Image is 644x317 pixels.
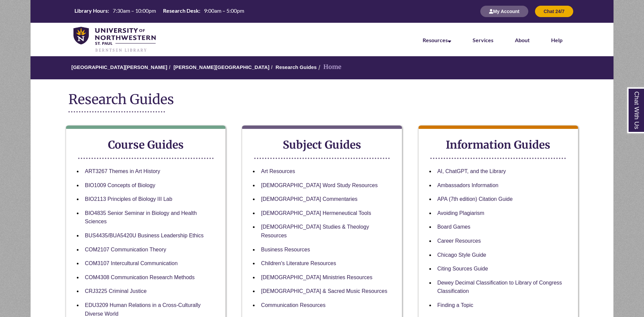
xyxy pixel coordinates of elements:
[261,260,336,266] a: Children's Literature Resources
[261,288,387,294] a: [DEMOGRAPHIC_DATA] & Sacred Music Resources
[261,210,371,216] a: [DEMOGRAPHIC_DATA] Hermeneutical Tools
[261,302,325,308] a: Communication Resources
[108,138,184,152] strong: Course Guides
[85,288,147,294] a: CRJ3225 Criminal Justice
[437,302,473,308] a: Finding a Topic
[423,37,451,43] a: Resources
[173,64,269,70] a: [PERSON_NAME][GEOGRAPHIC_DATA]
[72,7,110,14] th: Library Hours:
[71,64,167,70] a: [GEOGRAPHIC_DATA][PERSON_NAME]
[437,252,486,258] a: Chicago Style Guide
[204,7,244,14] span: 9:00am – 5:00pm
[535,8,573,14] a: Chat 24/7
[515,37,530,43] a: About
[85,196,172,202] a: BIO2113 Principles of Biology III Lab
[261,182,378,188] a: [DEMOGRAPHIC_DATA] Word Study Resources
[85,302,201,317] a: EDU3209 Human Relations in a Cross-Culturally Diverse World
[261,274,372,280] a: [DEMOGRAPHIC_DATA] Ministries Resources
[160,7,201,14] th: Research Desk:
[535,6,573,17] button: Chat 24/7
[276,64,317,70] a: Research Guides
[68,91,174,108] span: Research Guides
[437,224,471,230] a: Board Games
[85,247,166,252] a: COM2107 Communication Theory
[261,247,310,252] a: Business Resources
[261,168,295,174] a: Art Resources
[85,233,204,238] a: BUS4435/BUA5420U Business Leadership Ethics
[85,260,178,266] a: COM3107 Intercultural Communication
[261,224,369,238] a: [DEMOGRAPHIC_DATA] Studies & Theology Resources
[437,168,506,174] a: AI, ChatGPT, and the Library
[72,7,247,15] table: Hours Today
[72,7,247,16] a: Hours Today
[437,182,498,188] a: Ambassadors Information
[551,37,562,43] a: Help
[261,196,357,202] a: [DEMOGRAPHIC_DATA] Commentaries
[437,280,562,294] a: Dewey Decimal Classification to Library of Congress Classification
[437,266,488,271] a: Citing Sources Guide
[317,62,341,72] li: Home
[85,168,160,174] a: ART3267 Themes in Art History
[85,182,155,188] a: BIO1009 Concepts of Biology
[283,138,361,152] strong: Subject Guides
[85,274,195,280] a: COM4308 Communication Research Methods
[73,27,156,53] img: UNWSP Library Logo
[437,210,484,216] a: Avoiding Plagiarism
[437,238,481,244] a: Career Resources
[480,6,528,17] button: My Account
[437,196,513,202] a: APA (7th edition) Citation Guide
[446,138,550,152] strong: Information Guides
[480,8,528,14] a: My Account
[113,7,156,14] span: 7:30am – 10:00pm
[85,210,197,225] a: BIO4835 Senior Seminar in Biology and Health Sciences
[473,37,493,43] a: Services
